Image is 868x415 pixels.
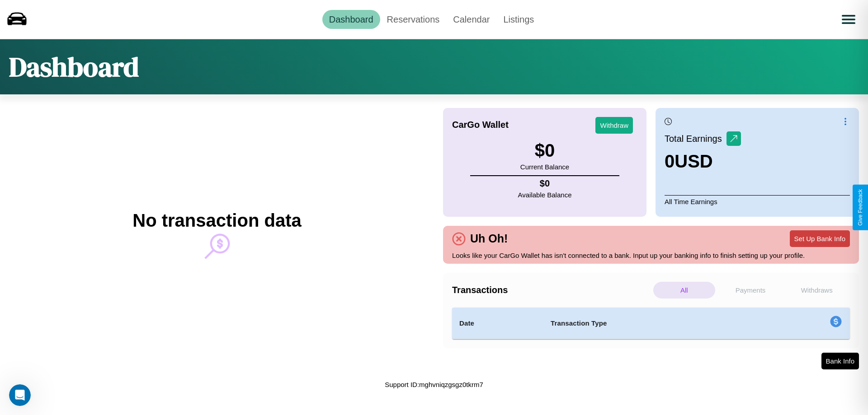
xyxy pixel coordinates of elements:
[452,285,651,295] h4: Transactions
[132,210,301,231] h2: No transaction data
[446,10,496,29] a: Calendar
[786,282,848,298] p: Withdraws
[551,318,756,329] h4: Transaction Type
[665,195,850,208] p: All Time Earnings
[653,282,715,298] p: All
[452,249,850,261] p: Looks like your CarGo Wallet has isn't connected to a bank. Input up your banking info to finish ...
[520,140,569,161] h3: $ 0
[385,378,483,391] p: Support ID: mghvniqzgsgz0tkrm7
[595,117,633,134] button: Withdraw
[836,7,861,32] button: Open menu
[665,131,726,147] p: Total Earnings
[452,308,850,339] table: simple table
[821,353,859,369] button: Bank Info
[9,384,31,406] iframe: Intercom live chat
[380,10,447,29] a: Reservations
[466,232,512,245] h4: Uh Oh!
[322,10,380,29] a: Dashboard
[459,318,536,329] h4: Date
[518,178,572,189] h4: $ 0
[496,10,541,29] a: Listings
[665,151,741,172] h3: 0 USD
[518,189,572,201] p: Available Balance
[857,189,863,226] div: Give Feedback
[9,48,139,85] h1: Dashboard
[790,230,850,247] button: Set Up Bank Info
[720,282,782,298] p: Payments
[520,161,569,173] p: Current Balance
[452,120,509,130] h4: CarGo Wallet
